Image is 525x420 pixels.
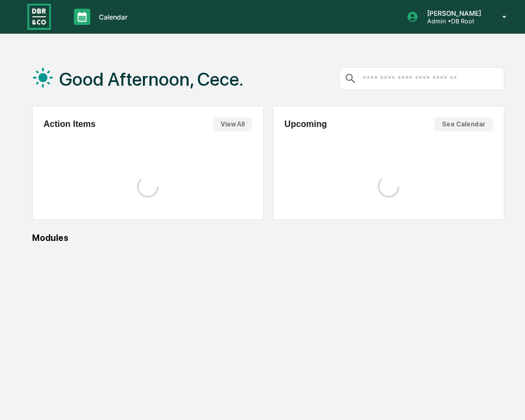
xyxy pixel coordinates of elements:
img: logo [26,2,52,31]
p: Admin • DB Root [418,17,486,25]
button: View All [213,117,252,131]
button: See Calendar [434,117,493,131]
h2: Upcoming [284,119,327,129]
div: Modules [32,233,504,243]
p: Calendar [90,13,133,21]
h1: Good Afternoon, Cece. [59,68,243,90]
h2: Action Items [43,119,96,129]
p: [PERSON_NAME] [418,9,486,17]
